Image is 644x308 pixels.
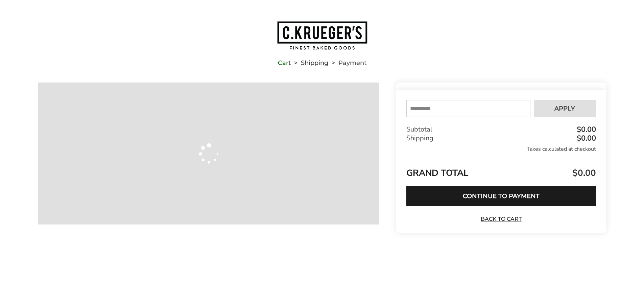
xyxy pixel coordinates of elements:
[534,100,596,117] button: Apply
[338,61,366,65] span: Payment
[278,61,291,65] a: Cart
[406,125,596,134] div: Subtotal
[406,145,596,153] div: Taxes calculated at checkout
[575,126,596,133] div: $0.00
[571,167,596,179] span: $0.00
[406,134,596,143] div: Shipping
[554,105,575,112] span: Apply
[575,135,596,142] div: $0.00
[477,215,525,223] a: Back to Cart
[291,61,328,65] li: Shipping
[406,186,596,206] button: Continue to Payment
[38,21,606,50] a: Go to home page
[406,159,596,181] div: GRAND TOTAL
[277,21,368,50] img: C.KRUEGER'S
